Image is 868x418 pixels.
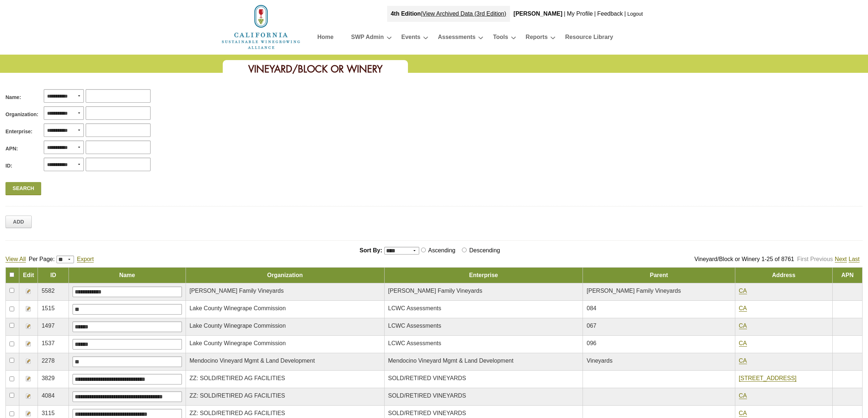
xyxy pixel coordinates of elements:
[388,323,441,329] span: LCWC Assessments
[624,6,627,22] div: |
[587,340,596,346] span: 096
[388,305,441,311] span: LCWC Assessments
[797,256,808,262] a: First
[42,305,55,311] span: 1515
[849,256,860,263] a: Last
[739,323,747,329] a: CA
[221,23,301,29] a: Home
[42,393,55,399] span: 4084
[248,63,382,75] span: Vineyard/Block or Winery
[221,4,301,50] img: logo_cswa2x.png
[19,268,38,283] td: Edit
[567,11,593,17] a: My Profile
[42,358,55,364] span: 2278
[739,393,747,399] a: CA
[190,340,286,346] span: Lake County Winegrape Commission
[593,6,596,22] div: |
[38,268,69,283] td: ID
[735,268,833,283] td: Address
[388,375,466,381] span: SOLD/RETIRED VINEYARDS
[833,268,863,283] td: APN
[69,268,186,283] td: Name
[5,256,26,263] a: View All
[42,340,55,346] span: 1537
[26,323,31,329] img: Edit
[739,410,747,417] a: CA
[401,32,420,45] a: Events
[739,288,747,294] a: CA
[190,375,285,381] span: ZZ: SOLD/RETIRED AG FACILITIES
[391,11,421,17] strong: 4th Edition
[26,411,31,417] img: Edit
[384,268,583,283] td: Enterprise
[5,216,32,228] a: Add
[5,128,32,135] span: Enterprise:
[563,6,566,22] div: |
[438,32,475,45] a: Assessments
[387,6,510,22] div: |
[42,410,55,416] span: 3115
[190,323,286,329] span: Lake County Winegrape Commission
[694,256,794,262] span: Vineyard/Block or Winery 1-25 of 8761
[318,32,334,45] a: Home
[5,162,12,170] span: ID:
[388,288,482,294] span: [PERSON_NAME] Family Vineyards
[739,358,747,364] a: CA
[597,11,623,17] a: Feedback
[26,306,31,312] img: Edit
[190,288,284,294] span: [PERSON_NAME] Family Vineyards
[77,256,94,263] a: Export
[388,340,441,346] span: LCWC Assessments
[186,268,384,283] td: Organization
[5,111,38,118] span: Organization:
[587,288,681,294] span: [PERSON_NAME] Family Vineyards
[26,358,31,364] img: Edit
[739,340,747,347] a: CA
[739,305,747,312] a: CA
[26,393,31,399] img: Edit
[42,323,55,329] span: 1497
[388,393,466,399] span: SOLD/RETIRED VINEYARDS
[565,32,613,45] a: Resource Library
[810,256,833,262] a: Previous
[587,305,596,311] span: 084
[5,94,21,101] span: Name:
[514,11,563,17] b: [PERSON_NAME]
[26,341,31,347] img: Edit
[359,247,382,253] span: Sort By:
[190,358,315,364] span: Mendocino Vineyard Mgmt & Land Development
[5,145,18,153] span: APN:
[583,268,735,283] td: Parent
[29,256,55,262] span: Per Page:
[42,288,55,294] span: 5582
[587,323,596,329] span: 067
[190,393,285,399] span: ZZ: SOLD/RETIRED AG FACILITIES
[493,32,508,45] a: Tools
[835,256,847,263] a: Next
[26,376,31,382] img: Edit
[26,288,31,294] img: Edit
[739,375,797,382] a: [STREET_ADDRESS]
[388,358,514,364] span: Mendocino Vineyard Mgmt & Land Development
[427,247,459,253] label: Ascending
[627,11,643,17] a: Logout
[587,358,612,364] span: Vineyards
[468,247,503,253] label: Descending
[423,11,506,17] a: View Archived Data (3rd Edition)
[190,305,286,311] span: Lake County Winegrape Commission
[42,375,55,381] span: 3829
[351,32,384,45] a: SWP Admin
[526,32,548,45] a: Reports
[190,410,285,416] span: ZZ: SOLD/RETIRED AG FACILITIES
[5,182,41,195] a: Search
[388,410,466,416] span: SOLD/RETIRED VINEYARDS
